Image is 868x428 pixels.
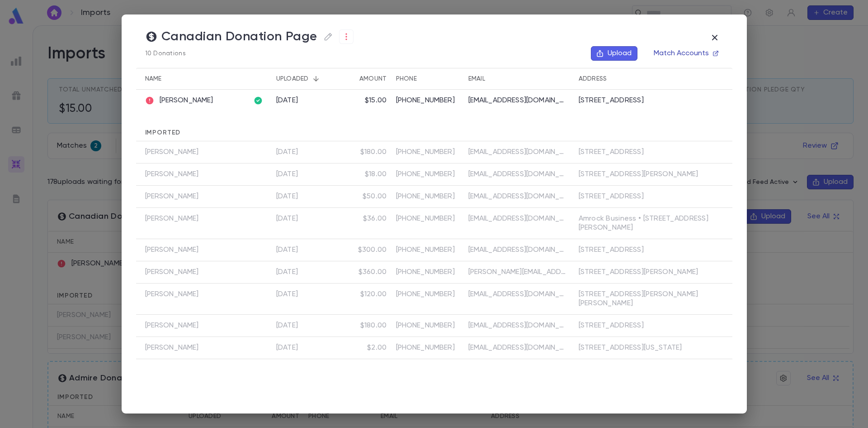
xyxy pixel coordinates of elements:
[145,130,181,136] span: Imported
[363,192,387,201] div: $50.00
[360,321,387,330] div: $180.00
[360,290,387,299] div: $120.00
[579,192,644,201] div: [STREET_ADDRESS]
[276,268,298,277] div: 8/12/2025
[309,72,323,86] button: Sort
[468,170,568,179] p: [EMAIL_ADDRESS][DOMAIN_NAME]
[396,268,459,277] p: [PHONE_NUMBER]
[468,68,485,90] div: Email
[396,343,459,352] p: [PHONE_NUMBER]
[345,72,359,86] button: Sort
[468,245,568,255] p: [EMAIL_ADDRESS][DOMAIN_NAME]
[359,268,387,277] div: $360.00
[276,192,298,201] div: 8/12/2025
[579,321,644,330] div: [STREET_ADDRESS]
[396,68,417,90] div: Phone
[145,343,199,352] p: [PERSON_NAME]
[468,214,568,223] p: [EMAIL_ADDRESS][DOMAIN_NAME]
[340,68,392,90] div: Amount
[468,148,568,157] p: [EMAIL_ADDRESS][DOMAIN_NAME]
[145,50,354,57] p: 10 Donations
[367,343,387,352] div: $2.00
[360,148,387,157] div: $180.00
[579,148,644,157] div: [STREET_ADDRESS]
[363,214,387,223] div: $36.00
[145,148,199,157] p: [PERSON_NAME]
[145,29,354,44] h4: Canadian Donation Page
[579,290,728,308] div: [STREET_ADDRESS][PERSON_NAME][PERSON_NAME]
[145,192,199,201] p: [PERSON_NAME]
[468,321,568,330] p: [EMAIL_ADDRESS][DOMAIN_NAME]
[145,290,199,299] p: [PERSON_NAME]
[579,170,698,179] div: [STREET_ADDRESS][PERSON_NAME]
[396,170,459,179] p: [PHONE_NUMBER]
[396,148,459,157] p: [PHONE_NUMBER]
[579,268,698,277] div: [STREET_ADDRESS][PERSON_NAME]
[574,68,732,90] div: Address
[468,290,568,299] p: [EMAIL_ADDRESS][DOMAIN_NAME]
[464,68,574,90] div: Email
[396,321,459,330] p: [PHONE_NUMBER]
[591,46,637,61] button: Upload
[392,68,464,90] div: Phone
[468,96,568,105] p: [EMAIL_ADDRESS][DOMAIN_NAME]
[579,68,607,90] div: Address
[145,170,199,179] p: [PERSON_NAME]
[396,245,459,255] p: [PHONE_NUMBER]
[579,96,644,105] div: [STREET_ADDRESS]
[396,214,459,223] p: [PHONE_NUMBER]
[579,245,644,255] div: [STREET_ADDRESS]
[396,290,459,299] p: [PHONE_NUMBER]
[276,68,309,90] div: Uploaded
[276,148,298,157] div: 8/12/2025
[145,214,199,223] p: [PERSON_NAME]
[276,290,298,299] div: 8/12/2025
[145,96,213,105] p: [PERSON_NAME]
[276,96,298,105] div: 8/12/2025
[468,268,568,277] p: [PERSON_NAME][EMAIL_ADDRESS][PERSON_NAME][DOMAIN_NAME]
[145,68,162,90] div: Name
[468,343,568,352] p: [EMAIL_ADDRESS][DOMAIN_NAME]
[365,170,387,179] div: $18.00
[648,46,723,61] button: Match Accounts
[145,268,199,277] p: [PERSON_NAME]
[276,170,298,179] div: 8/12/2025
[276,214,298,223] div: 8/12/2025
[358,245,387,255] div: $300.00
[272,68,340,90] div: Uploaded
[276,245,298,255] div: 8/12/2025
[468,192,568,201] p: [EMAIL_ADDRESS][DOMAIN_NAME]
[145,321,199,330] p: [PERSON_NAME]
[145,245,199,255] p: [PERSON_NAME]
[396,192,459,201] p: [PHONE_NUMBER]
[136,68,249,90] div: Name
[276,343,298,352] div: 8/12/2025
[365,96,387,105] div: $15.00
[359,68,387,90] div: Amount
[579,343,682,352] div: [STREET_ADDRESS][US_STATE]
[276,321,298,330] div: 8/12/2025
[396,96,459,105] p: [PHONE_NUMBER]
[579,214,728,232] div: Amrock Business • [STREET_ADDRESS][PERSON_NAME]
